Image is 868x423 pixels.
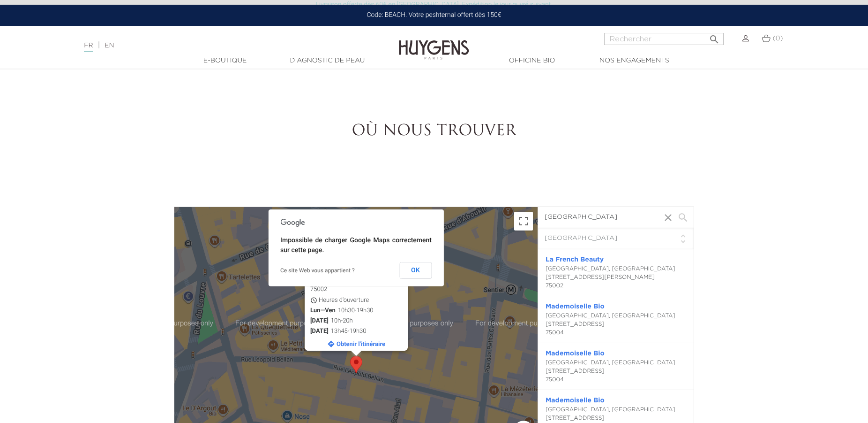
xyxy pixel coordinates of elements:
[280,237,432,254] span: Impossible de charger Google Maps correctement sur cette page.
[709,31,720,42] i: 
[546,350,605,357] a: Mademoiselle Bio
[350,356,362,373] div: La French Beauty
[546,265,686,290] div: [GEOGRAPHIC_DATA], [GEOGRAPHIC_DATA] [STREET_ADDRESS][PERSON_NAME] 75002
[399,262,432,279] button: OK
[706,30,723,43] button: 
[310,328,329,336] span: [DATE]
[310,254,402,294] div: [GEOGRAPHIC_DATA], [GEOGRAPHIC_DATA] [STREET_ADDRESS][PERSON_NAME] 75002
[327,340,385,348] a: Obtenir l'itinéraire
[514,212,533,231] button: Passer en plein écran
[399,25,469,61] img: Huygens
[773,35,783,42] span: (0)
[604,33,724,45] input: Rechercher
[337,307,373,315] span: 10h30-19h30
[280,267,355,274] a: Ce site Web vous appartient ?
[546,303,605,310] a: Mademoiselle Bio
[105,42,114,49] a: EN
[310,307,336,315] span: Lun—Ven
[79,40,354,51] div: |
[538,207,694,228] input: Recherche par adresse
[84,42,93,52] a: FR
[546,256,604,263] a: La French Beauty
[178,56,272,66] a: E-Boutique
[310,317,329,325] span: [DATE]
[280,56,374,66] a: Diagnostic de peau
[330,317,352,325] span: 10h-20h
[546,359,686,384] div: [GEOGRAPHIC_DATA], [GEOGRAPHIC_DATA] [STREET_ADDRESS] 75004
[310,297,402,305] div: Heures d'ouverture
[485,56,579,66] a: Officine Bio
[174,123,694,140] h2: OÙ NOUS TROUVER
[587,56,681,66] a: Nos engagements
[546,397,605,404] a: Mademoiselle Bio
[330,328,366,336] span: 13h45-19h30
[546,312,686,337] div: [GEOGRAPHIC_DATA], [GEOGRAPHIC_DATA] [STREET_ADDRESS] 75004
